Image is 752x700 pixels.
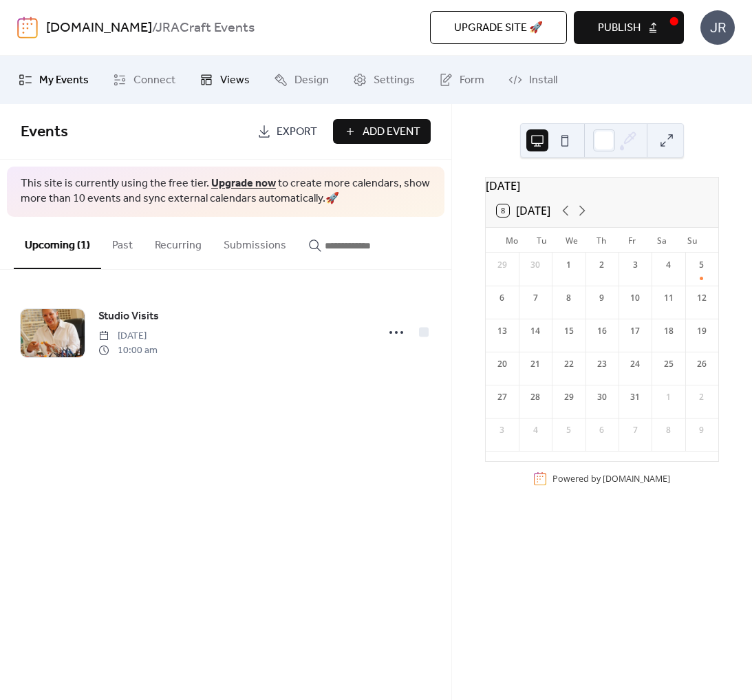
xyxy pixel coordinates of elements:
button: 8[DATE] [492,201,555,220]
button: Recurring [144,217,213,268]
div: 19 [696,325,708,337]
div: 8 [663,424,675,436]
div: 13 [496,325,508,337]
div: 6 [596,424,608,436]
div: 14 [529,325,541,337]
div: 2 [696,391,708,403]
div: 22 [563,358,575,370]
div: 2 [596,259,608,271]
div: 30 [529,259,541,271]
div: 28 [529,391,541,403]
span: This site is currently using the free tier. to create more calendars, show more than 10 events an... [21,176,431,207]
div: JR [700,10,735,45]
button: Add Event [333,119,431,144]
div: 4 [663,259,675,271]
div: 11 [663,292,675,304]
span: Views [220,72,250,89]
div: Th [587,228,617,253]
div: 9 [696,424,708,436]
div: 12 [696,292,708,304]
span: Upgrade site 🚀 [454,20,543,36]
div: 31 [629,391,641,403]
div: [DATE] [486,178,718,194]
a: [DOMAIN_NAME] [603,473,670,485]
div: 3 [496,424,508,436]
div: Sa [647,228,678,253]
div: 7 [529,292,541,304]
div: 15 [563,325,575,337]
a: Studio Visits [98,308,159,326]
button: Upcoming (1) [14,217,101,269]
div: 1 [663,391,675,403]
span: Form [460,72,484,89]
div: 27 [496,391,508,403]
div: 29 [563,391,575,403]
div: 17 [629,325,641,337]
span: Settings [374,72,415,89]
div: 5 [696,259,708,271]
button: Submissions [213,217,297,268]
span: Export [277,124,317,140]
span: Events [21,117,68,147]
div: 20 [496,358,508,370]
div: 30 [596,391,608,403]
button: Upgrade site 🚀 [430,11,567,44]
span: Design [294,72,329,89]
div: 26 [696,358,708,370]
span: Install [529,72,557,89]
div: 3 [629,259,641,271]
a: Export [247,119,327,144]
div: Su [677,228,707,253]
div: 9 [596,292,608,304]
span: My Events [39,72,89,89]
a: Install [498,61,568,98]
div: Tu [527,228,557,253]
div: 1 [563,259,575,271]
span: Add Event [363,124,420,140]
b: / [152,15,155,41]
div: Fr [617,228,647,253]
a: Design [264,61,339,98]
div: 7 [629,424,641,436]
b: JRACraft Events [155,15,255,41]
div: 6 [496,292,508,304]
a: Connect [103,61,186,98]
div: Powered by [552,473,670,485]
a: Views [189,61,260,98]
div: 16 [596,325,608,337]
img: logo [17,17,38,39]
span: Publish [598,20,641,36]
span: 10:00 am [98,343,158,358]
div: 4 [529,424,541,436]
div: 5 [563,424,575,436]
span: [DATE] [98,329,158,343]
div: 29 [496,259,508,271]
div: Mo [497,228,527,253]
div: 25 [663,358,675,370]
div: 10 [629,292,641,304]
a: Form [429,61,495,98]
div: 24 [629,358,641,370]
span: Connect [133,72,175,89]
div: 8 [563,292,575,304]
div: 18 [663,325,675,337]
a: My Events [8,61,99,98]
div: 21 [529,358,541,370]
a: Settings [343,61,425,98]
button: Publish [574,11,684,44]
a: Upgrade now [211,173,276,194]
div: We [557,228,587,253]
a: [DOMAIN_NAME] [46,15,152,41]
button: Past [101,217,144,268]
div: 23 [596,358,608,370]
